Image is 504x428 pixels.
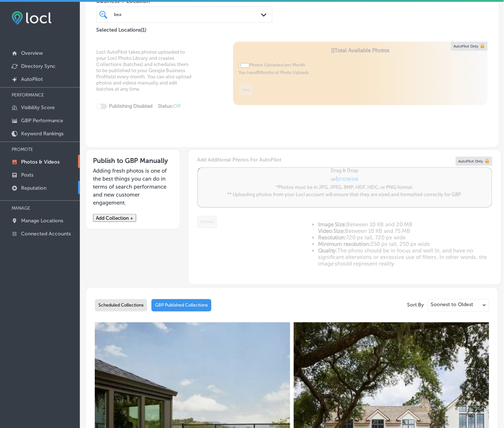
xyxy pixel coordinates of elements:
[93,214,136,222] button: Add Collection +
[21,159,60,165] p: Photos & Videos
[93,167,173,207] p: Adding fresh photos is one of the best things you can do in terms of search performance and new c...
[21,76,43,82] p: AutoPilot
[21,185,46,191] p: Reputation
[431,303,473,308] p: Soonest to Oldest
[21,118,63,124] p: GBP Performance
[21,63,56,69] p: Directory Sync
[21,172,33,178] p: Posts
[151,299,211,312] div: GBP Published Collections
[407,302,424,308] p: Sort By
[95,299,147,312] div: Scheduled Collections
[428,300,489,311] div: Soonest to Oldest
[93,157,173,165] h3: Publish to GBP Manually
[21,131,64,137] p: Keyword Rankings
[21,218,63,224] p: Manage Locations
[21,50,43,56] p: Overview
[12,11,52,25] img: fda3e92497d09a02dc62c9cd864e3231.png
[96,24,146,33] p: Selected Locations ( 1 )
[21,231,71,237] p: Connected Accounts
[21,104,55,111] p: Visibility Score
